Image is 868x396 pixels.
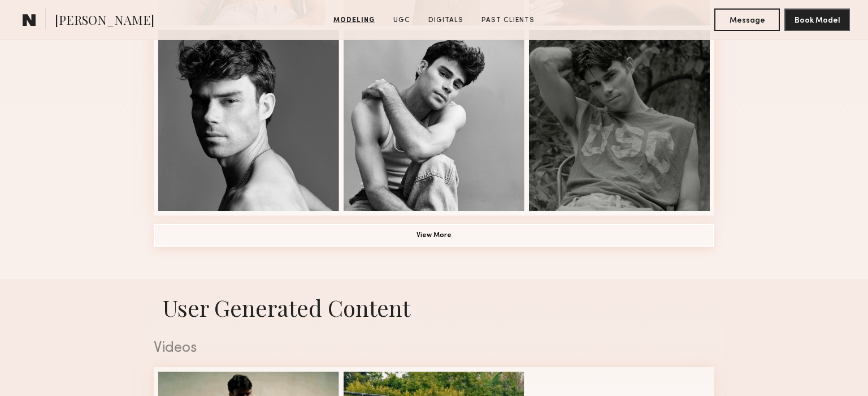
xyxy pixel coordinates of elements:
[784,8,850,31] button: Book Model
[477,15,539,25] a: Past Clients
[329,15,380,25] a: Modeling
[154,224,714,247] button: View More
[55,11,154,31] span: [PERSON_NAME]
[714,8,780,31] button: Message
[154,341,714,356] div: Videos
[424,15,468,25] a: Digitals
[145,292,723,322] h1: User Generated Content
[784,15,850,24] a: Book Model
[389,15,415,25] a: UGC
